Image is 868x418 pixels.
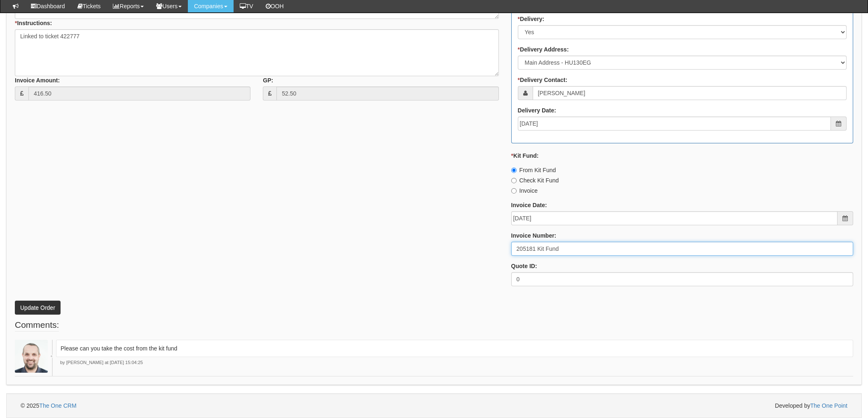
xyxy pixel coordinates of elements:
input: Check Kit Fund [511,178,517,183]
input: From Kit Fund [511,168,517,173]
label: From Kit Fund [511,166,556,174]
span: Developed by [775,402,847,410]
label: GP: [263,76,273,84]
a: The One Point [810,402,847,409]
label: Delivery: [518,15,545,23]
label: Invoice Amount: [15,76,60,84]
label: Check Kit Fund [511,176,559,184]
label: Instructions: [15,19,52,27]
img: James Kaye [15,340,48,373]
button: Update Order [15,301,61,315]
label: Invoice Date: [511,201,547,209]
p: Please can you take the cost from the kit fund [61,344,849,353]
label: Delivery Address: [518,45,569,54]
p: by [PERSON_NAME] at [DATE] 15:04:25 [56,360,853,366]
label: Kit Fund: [511,152,539,160]
legend: Comments: [15,319,59,332]
label: Invoice Number: [511,231,557,240]
label: Delivery Contact: [518,76,568,84]
label: Delivery Date: [518,106,556,114]
label: Invoice [511,187,538,195]
input: Invoice [511,188,517,194]
a: The One CRM [39,402,76,409]
span: © 2025 [21,402,77,409]
textarea: Linked to ticket 422777 [15,29,499,76]
label: Quote ID: [511,262,537,270]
